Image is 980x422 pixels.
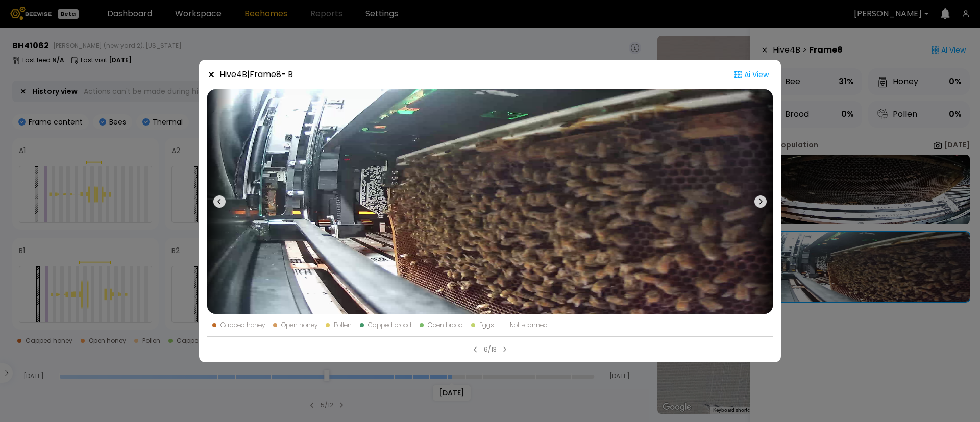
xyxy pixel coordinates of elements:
[220,322,265,328] div: Capped honey
[484,345,497,354] div: 6/13
[334,322,352,328] div: Pollen
[250,68,281,80] strong: Frame 8
[730,68,773,81] div: Ai View
[368,322,411,328] div: Capped brood
[510,322,548,328] div: Not scanned
[479,322,494,328] div: Eggs
[281,322,317,328] div: Open honey
[219,68,293,81] div: Hive 4 B |
[281,68,293,80] span: - B
[428,322,463,328] div: Open brood
[207,89,773,314] img: 20250824_122406_-0700-b-2398-back-41062-ACAAHXAX.jpg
